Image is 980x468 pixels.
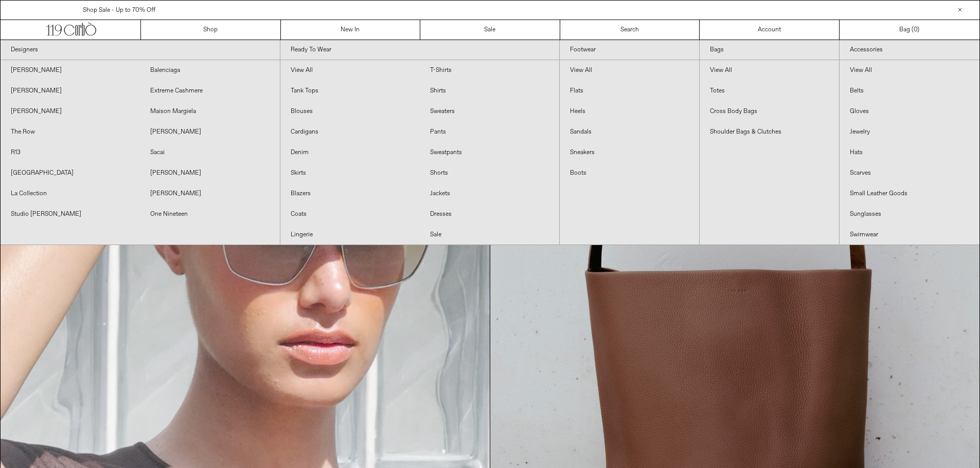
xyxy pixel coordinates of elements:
[280,204,420,224] a: Coats
[560,142,699,163] a: Sneakers
[1,204,140,224] a: Studio [PERSON_NAME]
[1,81,140,101] a: [PERSON_NAME]
[280,224,420,245] a: Lingerie
[700,20,840,40] a: Account
[700,81,839,101] a: Totes
[140,183,279,204] a: [PERSON_NAME]
[420,81,559,101] a: Shirts
[700,60,839,81] a: View All
[420,183,559,204] a: Jackets
[840,20,979,40] a: Bag ()
[140,60,279,81] a: Balenciaga
[700,122,839,142] a: Shoulder Bags & Clutches
[280,163,420,183] a: Skirts
[840,122,979,142] a: Jewelry
[914,26,917,34] span: 0
[420,163,559,183] a: Shorts
[420,20,560,40] a: Sale
[840,142,979,163] a: Hats
[140,204,279,224] a: One Nineteen
[560,81,699,101] a: Flats
[420,60,559,81] a: T-Shirts
[840,163,979,183] a: Scarves
[280,183,420,204] a: Blazers
[1,60,140,81] a: [PERSON_NAME]
[280,101,420,122] a: Blouses
[840,101,979,122] a: Gloves
[840,224,979,245] a: Swimwear
[420,122,559,142] a: Pants
[840,40,979,60] a: Accessories
[560,163,699,183] a: Boots
[840,204,979,224] a: Sunglasses
[280,142,420,163] a: Denim
[420,142,559,163] a: Sweatpants
[420,101,559,122] a: Sweaters
[560,60,699,81] a: View All
[141,20,281,40] a: Shop
[840,60,979,81] a: View All
[281,20,421,40] a: New In
[280,122,420,142] a: Cardigans
[914,25,919,34] span: )
[140,142,279,163] a: Sacai
[560,122,699,142] a: Sandals
[700,40,839,60] a: Bags
[1,101,140,122] a: [PERSON_NAME]
[140,163,279,183] a: [PERSON_NAME]
[420,224,559,245] a: Sale
[560,101,699,122] a: Heels
[700,101,839,122] a: Cross Body Bags
[840,183,979,204] a: Small Leather Goods
[840,81,979,101] a: Belts
[560,20,700,40] a: Search
[280,60,420,81] a: View All
[140,101,279,122] a: Maison Margiela
[420,204,559,224] a: Dresses
[1,142,140,163] a: R13
[83,6,155,14] a: Shop Sale - Up to 70% Off
[1,40,280,60] a: Designers
[560,40,699,60] a: Footwear
[1,122,140,142] a: The Row
[1,183,140,204] a: La Collection
[280,81,420,101] a: Tank Tops
[140,81,279,101] a: Extreme Cashmere
[1,163,140,183] a: [GEOGRAPHIC_DATA]
[140,122,279,142] a: [PERSON_NAME]
[280,40,560,60] a: Ready To Wear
